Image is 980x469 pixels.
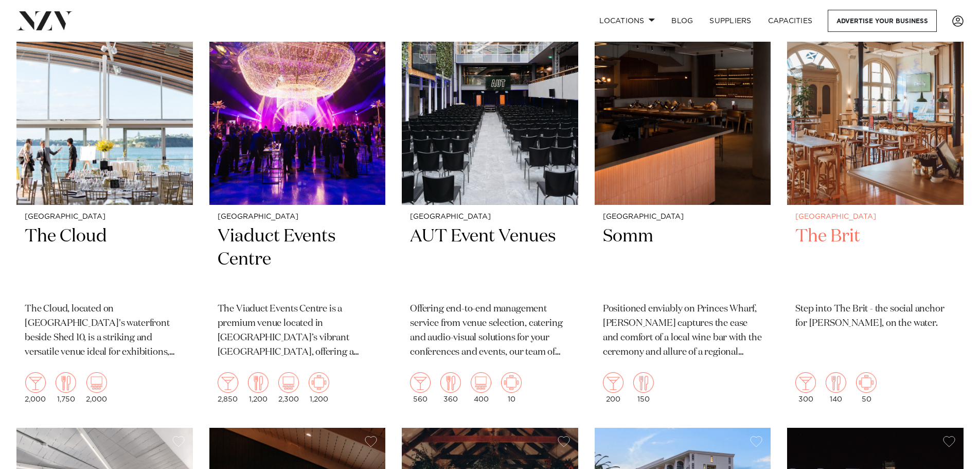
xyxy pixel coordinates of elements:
div: 2,850 [218,372,238,403]
img: theatre.png [278,372,299,393]
div: 140 [826,372,846,403]
small: [GEOGRAPHIC_DATA] [410,213,570,221]
img: dining.png [826,372,846,393]
img: dining.png [440,372,461,393]
img: dining.png [633,372,654,393]
img: meeting.png [856,372,877,393]
small: [GEOGRAPHIC_DATA] [218,213,378,221]
small: [GEOGRAPHIC_DATA] [795,213,955,221]
div: 400 [471,372,491,403]
img: nzv-logo.png [16,11,73,30]
div: 560 [410,372,431,403]
small: [GEOGRAPHIC_DATA] [25,213,185,221]
div: 2,000 [86,372,107,403]
div: 50 [856,372,877,403]
p: The Cloud, located on [GEOGRAPHIC_DATA]'s waterfront beside Shed 10, is a striking and versatile ... [25,302,185,360]
p: The Viaduct Events Centre is a premium venue located in [GEOGRAPHIC_DATA]’s vibrant [GEOGRAPHIC_D... [218,302,378,360]
a: Capacities [760,10,821,32]
img: theatre.png [471,372,491,393]
img: cocktail.png [218,372,238,393]
p: Positioned enviably on Princes Wharf, [PERSON_NAME] captures the ease and comfort of a local wine... [603,302,763,360]
h2: Viaduct Events Centre [218,225,378,294]
a: SUPPLIERS [701,10,759,32]
div: 150 [633,372,654,403]
a: BLOG [663,10,701,32]
img: cocktail.png [603,372,623,393]
small: [GEOGRAPHIC_DATA] [603,213,763,221]
p: Step into The Brit - the social anchor for [PERSON_NAME], on the water. [795,302,955,331]
div: 2,000 [25,372,46,403]
img: theatre.png [86,372,107,393]
div: 360 [440,372,461,403]
div: 1,750 [56,372,76,403]
img: cocktail.png [410,372,431,393]
img: meeting.png [501,372,522,393]
h2: The Brit [795,225,955,294]
img: meeting.png [309,372,329,393]
h2: Somm [603,225,763,294]
img: cocktail.png [25,372,46,393]
a: Advertise your business [828,10,937,32]
h2: The Cloud [25,225,185,294]
a: Locations [591,10,663,32]
img: dining.png [56,372,76,393]
div: 10 [501,372,522,403]
h2: AUT Event Venues [410,225,570,294]
img: dining.png [248,372,269,393]
div: 1,200 [309,372,329,403]
p: Offering end-to-end management service from venue selection, catering and audio-visual solutions ... [410,302,570,360]
div: 2,300 [278,372,299,403]
div: 200 [603,372,623,403]
div: 1,200 [248,372,269,403]
div: 300 [795,372,816,403]
img: cocktail.png [795,372,816,393]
